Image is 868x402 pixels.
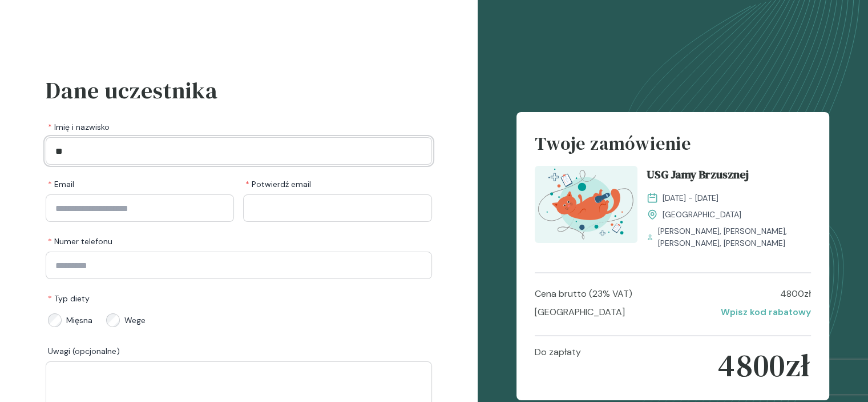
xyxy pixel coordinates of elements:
input: Numer telefonu [46,252,432,279]
span: Numer telefonu [48,236,112,247]
p: 4800 zł [780,287,811,301]
span: USG Jamy Brzusznej [647,166,749,188]
a: USG Jamy Brzusznej [647,166,811,188]
p: Wpisz kod rabatowy [721,305,811,319]
span: [GEOGRAPHIC_DATA] [663,209,741,221]
input: Imię i nazwisko [46,137,432,165]
h4: Twoje zamówienie [535,130,811,166]
p: Do zapłaty [535,345,581,385]
span: Uwagi (opcjonalne) [48,345,120,357]
input: Email [46,194,234,222]
span: Potwierdź email [245,178,311,190]
span: Wege [124,315,146,326]
input: Wege [106,313,120,327]
p: Cena brutto (23% VAT) [535,287,632,301]
span: Email [48,178,74,190]
span: Imię i nazwisko [48,121,110,133]
img: ZpbG_h5LeNNTxNnP_USG_JB_T.svg [535,166,637,243]
h3: Dane uczestnika [46,73,432,108]
span: Typ diety [48,293,90,304]
span: Mięsna [66,315,92,326]
input: Mięsna [48,313,62,327]
p: [GEOGRAPHIC_DATA] [535,305,625,319]
p: 4800 zł [718,345,810,385]
input: Potwierdź email [243,194,431,222]
span: [DATE] - [DATE] [663,192,718,204]
span: [PERSON_NAME], [PERSON_NAME], [PERSON_NAME], [PERSON_NAME] [658,225,811,249]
